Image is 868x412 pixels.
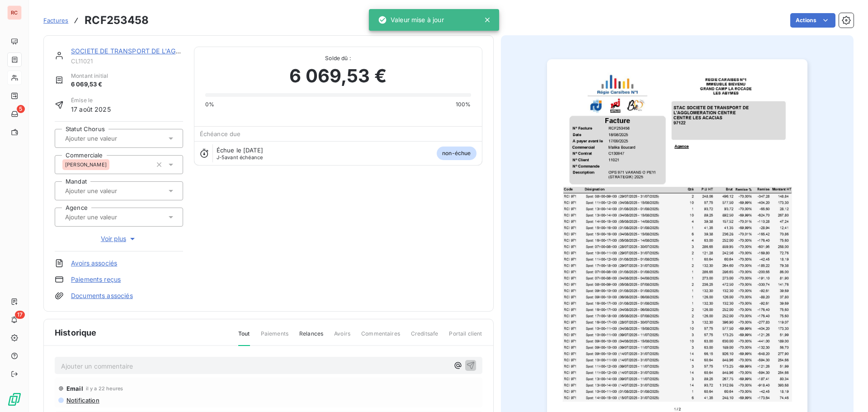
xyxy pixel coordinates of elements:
[299,330,323,345] span: Relances
[378,12,444,28] div: Valeur mise à jour
[71,259,117,268] a: Avoirs associés
[71,72,108,80] span: Montant initial
[261,330,288,345] span: Paiements
[43,16,68,25] a: Factures
[449,330,482,345] span: Portail client
[66,385,83,392] span: Email
[217,147,263,154] span: Échue le [DATE]
[334,330,350,345] span: Avoirs
[71,96,111,104] span: Émise le
[456,100,471,109] span: 100%
[200,130,241,137] span: Échéance due
[71,104,111,114] span: 17 août 2025
[7,5,22,20] div: RC
[71,47,250,55] a: SOCIETE DE TRANSPORT DE L'AGGLOMERATION CENTRE
[790,13,835,28] button: Actions
[55,327,97,339] span: Historique
[238,330,250,346] span: Tout
[205,100,214,109] span: 0%
[101,234,137,243] span: Voir plus
[71,80,108,89] span: 6 069,53 €
[411,330,439,345] span: Creditsafe
[289,62,387,90] span: 6 069,53 €
[43,17,68,24] span: Factures
[437,147,476,160] span: non-échue
[361,330,400,345] span: Commentaires
[71,57,183,65] span: CL11021
[65,162,107,167] span: [PERSON_NAME]
[71,275,121,284] a: Paiements reçus
[64,213,155,221] input: Ajouter une valeur
[205,54,471,62] span: Solde dû :
[71,291,133,300] a: Documents associés
[17,105,25,113] span: 5
[837,381,859,403] iframe: Intercom live chat
[66,397,99,404] span: Notification
[55,234,183,244] button: Voir plus
[7,392,22,407] img: Logo LeanPay
[217,155,263,160] span: avant échéance
[86,386,123,391] span: il y a 22 heures
[85,12,149,28] h3: RCF253458
[64,187,155,195] input: Ajouter une valeur
[15,311,25,319] span: 17
[217,154,225,161] span: J-5
[64,134,155,142] input: Ajouter une valeur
